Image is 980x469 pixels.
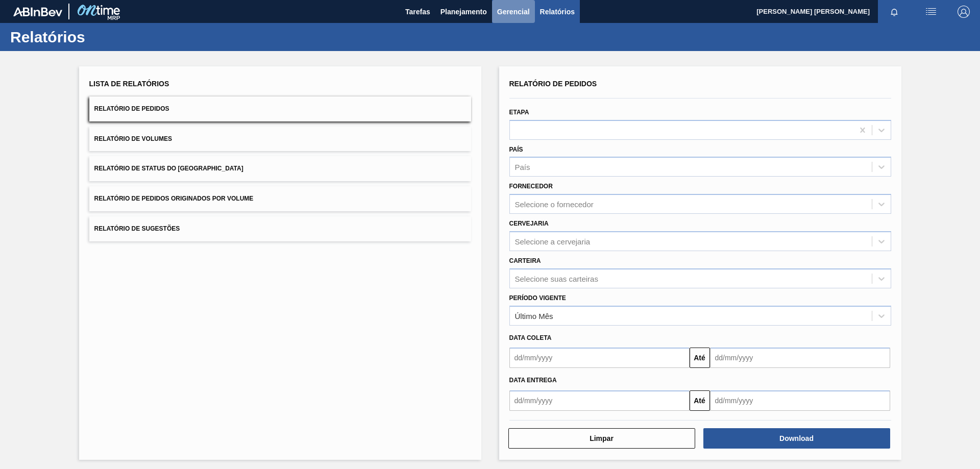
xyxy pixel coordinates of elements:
button: Limpar [508,428,695,449]
span: Relatórios [540,6,575,18]
input: dd/mm/yyyy [509,348,690,368]
button: Download [703,428,890,449]
span: Data coleta [509,334,552,341]
label: Etapa [509,109,529,116]
label: Carteira [509,257,541,264]
label: Período Vigente [509,294,566,302]
button: Relatório de Pedidos Originados por Volume [89,186,471,211]
span: Relatório de Pedidos [94,105,169,112]
span: Relatório de Sugestões [94,225,180,232]
span: Planejamento [440,6,487,18]
input: dd/mm/yyyy [710,348,890,368]
div: País [515,163,530,171]
div: Selecione o fornecedor [515,200,594,209]
span: Relatório de Status do [GEOGRAPHIC_DATA] [94,165,243,172]
div: Selecione suas carteiras [515,274,598,283]
button: Relatório de Volumes [89,127,471,152]
span: Relatório de Pedidos [509,80,597,88]
img: userActions [925,6,937,18]
span: Relatório de Pedidos Originados por Volume [94,195,254,202]
button: Relatório de Pedidos [89,96,471,121]
div: Último Mês [515,311,553,320]
span: Relatório de Volumes [94,135,172,142]
img: TNhmsLtSVTkK8tSr43FrP2fwEKptu5GPRR3wAAAABJRU5ErkJggg== [13,7,62,16]
button: Até [690,390,710,411]
span: Lista de Relatórios [89,80,169,88]
span: Gerencial [497,6,530,18]
button: Até [690,348,710,368]
h1: Relatórios [10,31,191,43]
label: Fornecedor [509,183,553,190]
button: Relatório de Sugestões [89,216,471,241]
label: País [509,146,523,153]
label: Cervejaria [509,220,549,227]
button: Notificações [878,5,911,19]
span: Data entrega [509,377,557,384]
img: Logout [958,6,970,18]
input: dd/mm/yyyy [509,390,690,411]
input: dd/mm/yyyy [710,390,890,411]
span: Tarefas [405,6,430,18]
div: Selecione a cervejaria [515,237,591,245]
button: Relatório de Status do [GEOGRAPHIC_DATA] [89,156,471,181]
